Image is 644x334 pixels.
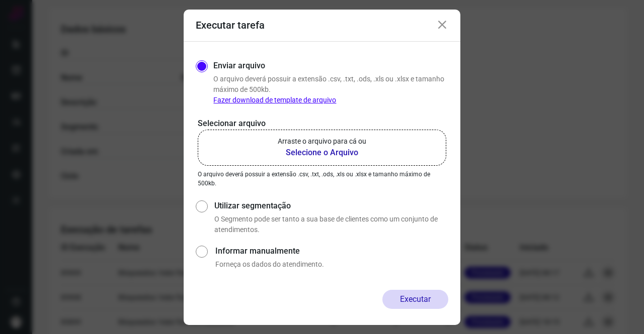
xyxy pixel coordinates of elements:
[213,60,265,72] label: Enviar arquivo
[214,200,448,212] label: Utilizar segmentação
[214,214,448,235] p: O Segmento pode ser tanto a sua base de clientes como um conjunto de atendimentos.
[213,96,336,104] a: Fazer download de template de arquivo
[198,118,446,130] p: Selecionar arquivo
[196,19,265,31] h3: Executar tarefa
[213,74,448,105] p: O arquivo deverá possuir a extensão .csv, .txt, .ods, .xls ou .xlsx e tamanho máximo de 500kb.
[278,136,366,147] p: Arraste o arquivo para cá ou
[215,259,448,270] p: Forneça os dados do atendimento.
[278,147,366,159] b: Selecione o Arquivo
[198,170,446,188] p: O arquivo deverá possuir a extensão .csv, .txt, .ods, .xls ou .xlsx e tamanho máximo de 500kb.
[215,245,448,257] label: Informar manualmente
[382,290,448,309] button: Executar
